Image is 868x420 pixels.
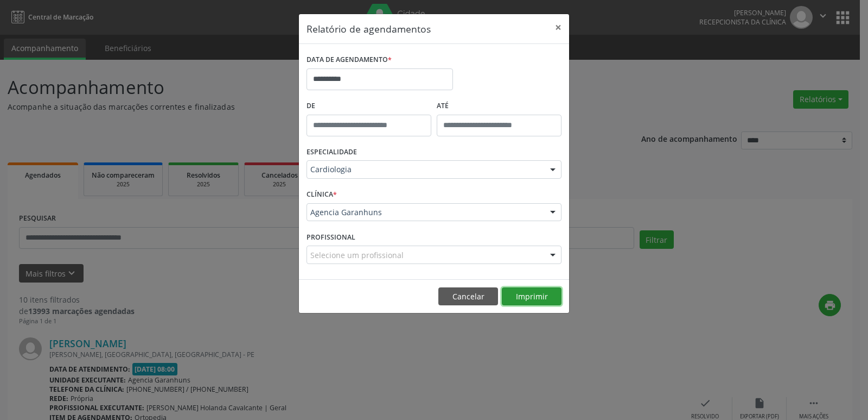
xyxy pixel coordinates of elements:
[547,14,569,41] button: Close
[310,164,539,175] span: Cardiologia
[307,52,392,68] label: DATA DE AGENDAMENTO
[437,98,561,115] label: ATÉ
[307,229,355,246] label: PROFISSIONAL
[307,22,431,36] h5: Relatório de agendamentos
[310,249,404,261] span: Selecione um profissional
[307,186,337,203] label: CLÍNICA
[502,287,561,306] button: Imprimir
[310,207,539,218] span: Agencia Garanhuns
[307,98,431,115] label: De
[438,287,498,306] button: Cancelar
[307,144,357,161] label: ESPECIALIDADE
